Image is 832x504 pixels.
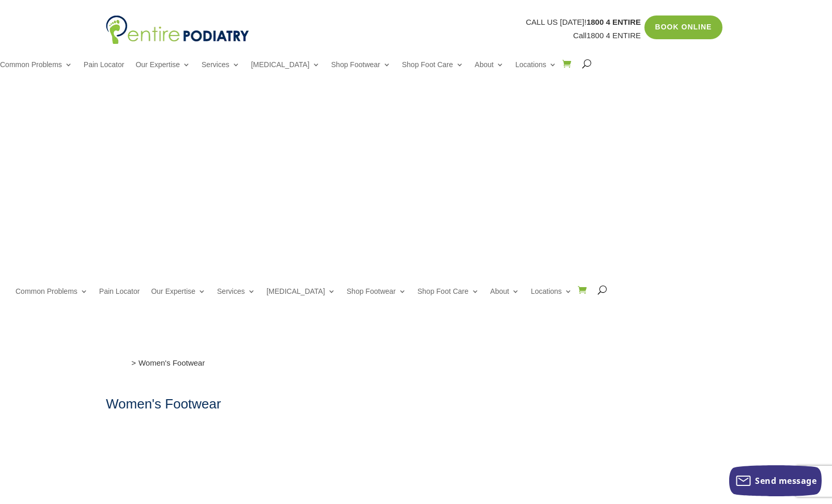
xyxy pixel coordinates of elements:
button: Send message [729,465,822,496]
a: Pain Locator [99,288,140,310]
a: About [490,288,520,310]
a: Pain Locator [84,61,125,83]
a: Shop Footwear [331,61,391,83]
span: Send message [755,475,816,486]
p: Call [249,29,641,42]
a: Book Online [644,15,723,39]
a: Shop Foot Care [402,61,464,83]
a: Services [217,288,255,310]
a: 1800 4 ENTIRE [587,31,641,40]
a: Our Expertise [151,288,206,310]
img: logo (1) [106,15,249,45]
a: Locations [515,61,557,83]
a: Shop Foot Care [418,288,479,310]
a: About [475,61,504,83]
a: Shop Footwear [347,288,406,310]
a: [MEDICAL_DATA] [251,61,320,83]
span: Women's Footwear [138,358,205,367]
a: Home [106,358,127,367]
a: Entire Podiatry [106,38,249,47]
span: 1800 4 ENTIRE [587,18,641,26]
a: Common Problems [16,288,88,310]
a: Locations [531,288,572,310]
h1: Women's Footwear [106,395,726,418]
a: Services [202,61,240,83]
nav: breadcrumb [106,356,726,377]
p: CALL US [DATE]! [249,15,641,29]
a: Our Expertise [135,61,190,83]
a: [MEDICAL_DATA] [267,288,335,310]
